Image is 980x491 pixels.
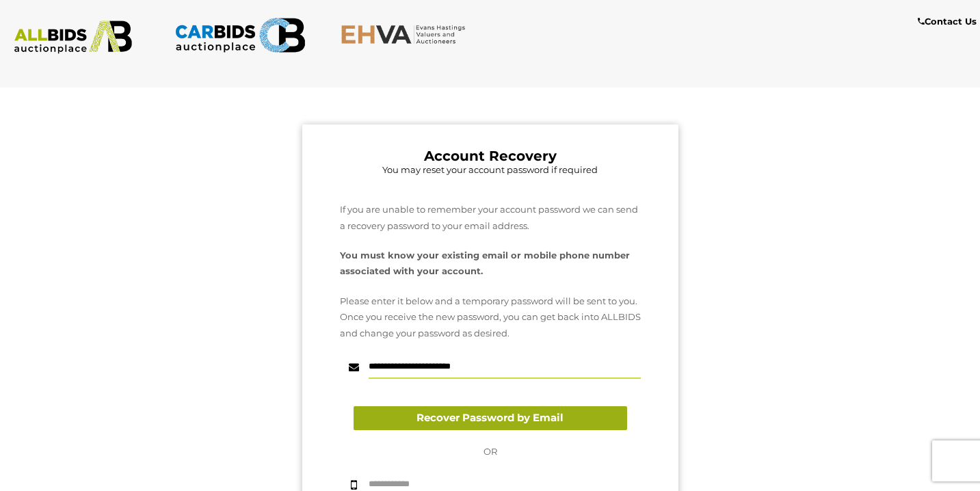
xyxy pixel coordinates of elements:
[8,21,139,54] img: ALLBIDS.com.au
[340,250,630,276] strong: You must know your existing email or mobile phone number associated with your account.
[354,406,627,430] button: Recover Password by Email
[918,16,977,27] b: Contact Us
[174,14,306,57] img: CARBIDS.com.au
[340,293,641,341] p: Please enter it below and a temporary password will be sent to you. Once you receive the new pass...
[340,444,641,460] p: OR
[424,148,557,164] b: Account Recovery
[341,24,472,44] img: EHVA.com.au
[918,14,980,29] a: Contact Us
[340,202,641,234] p: If you are unable to remember your account password we can send a recovery password to your email...
[340,165,641,174] h5: You may reset your account password if required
